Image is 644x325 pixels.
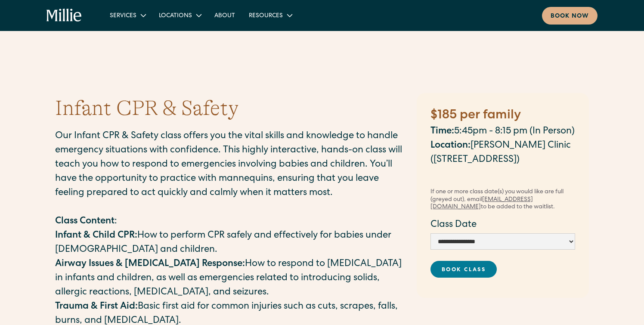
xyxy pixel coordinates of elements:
[207,8,242,22] a: About
[110,12,136,21] div: Services
[55,217,115,226] strong: Class Content
[249,12,283,21] div: Resources
[159,12,192,21] div: Locations
[55,231,137,241] strong: Infant & Child CPR:
[55,229,408,257] p: How to perform CPR safely and effectively for babies under [DEMOGRAPHIC_DATA] and children.
[55,130,408,201] p: Our Infant CPR & Safety class offers you the vital skills and knowledge to handle emergency situa...
[430,109,521,122] strong: $185 per family
[55,201,408,215] p: ‍
[242,8,298,22] div: Resources
[430,125,575,167] p: 5:45pm - 8:15 pm (In Person) [PERSON_NAME] Clinic ([STREET_ADDRESS])
[152,8,207,22] div: Locations
[55,257,408,300] p: How to respond to [MEDICAL_DATA] in infants and children, as well as emergencies related to intro...
[430,141,471,151] strong: Location:
[430,218,575,232] label: Class Date
[55,302,138,312] strong: Trauma & First Aid:
[430,189,575,211] div: If one or more class date(s) you would like are full (greyed out), email to be added to the waitl...
[542,7,598,25] a: Book now
[430,261,497,278] a: Book Class
[551,12,589,21] div: Book now
[430,167,575,182] p: ‍
[55,95,238,123] h1: Infant CPR & Safety
[55,215,408,229] p: :
[103,8,152,22] div: Services
[430,127,454,136] strong: Time:
[46,9,82,22] a: home
[55,260,245,269] strong: Airway Issues & [MEDICAL_DATA] Response:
